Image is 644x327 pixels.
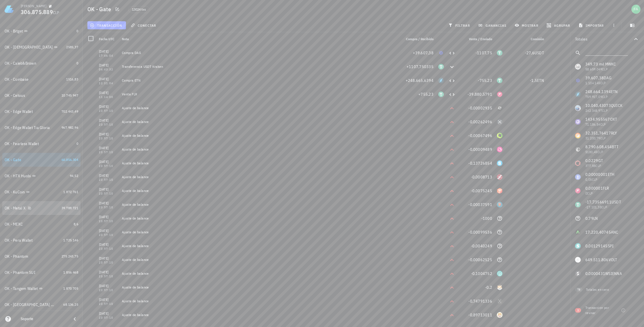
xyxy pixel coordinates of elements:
span: 275.243,75 [62,254,78,258]
div: Comisión [505,32,546,46]
span: 1.872.761 [63,190,78,194]
span: 306.875.889 [21,8,53,16]
div: OK - Metal X [5,206,26,211]
span: 10.745.947 [62,93,78,97]
a: OK - MEXC 8,6 [2,217,80,231]
div: [DATE] [99,228,117,234]
div: Ajuste de balance [122,216,397,221]
span: Nota [122,37,129,41]
a: OK - Bitget 0 [2,24,80,38]
span: -39.880,5791 [467,92,492,97]
div: 23:57:10 [99,192,117,195]
div: Ajuste de balance [122,175,397,179]
div: 23:57:10 [99,165,117,168]
span: -1107,75 [476,50,492,55]
a: OK - Celsius 10.745.947 [2,89,80,102]
span: ganancias [479,23,506,28]
div: BLANK-icon [497,133,503,139]
div: [DATE] [99,269,117,275]
div: XLM-icon [497,105,503,111]
button: filtrar [446,21,474,29]
div: SAND-icon [497,160,503,166]
span: Fecha UTC [99,37,114,41]
div: OK - [GEOGRAPHIC_DATA] Wallet [5,302,55,307]
div: OK - Celsius [5,93,25,98]
div: AKITA-icon [497,312,503,318]
div: Totales [575,37,632,41]
div: Ajuste de balance [122,120,397,124]
span: Comisión [531,37,544,41]
span: agrupar [548,23,570,28]
div: Transferencia USDT Kraken [122,64,397,69]
span: -0,13726854 [468,161,492,166]
div: OK - Caleb&Brown [5,61,36,66]
div: 23:57:10 [99,247,117,250]
div: 23:57:10 [99,261,117,264]
span: filtrar [449,23,470,28]
div: [DATE] [99,76,117,82]
a: OK - Phantom SUI 1.856.468 [2,266,80,279]
div: USDT-icon [438,64,444,70]
span: 0 [76,29,78,33]
div: 23:57:10 [99,303,117,305]
span: +248.665,6394 [406,78,434,83]
div: USDT-icon [438,91,444,97]
div: [DATE] [99,311,117,316]
div: [DATE] [99,159,117,165]
div: Ajuste de balance [122,230,397,234]
span: 702.443,49 [62,109,78,114]
div: 23:57:10 [99,178,117,181]
a: OK - Coinbase 1516,83 [2,72,80,86]
div: Nota [120,32,399,46]
div: OK - Edge Wallet Tia Gloria [5,125,50,130]
div: [DATE] [99,49,117,54]
div: ELON-icon [497,284,503,290]
div: Compra / Recibido [399,32,436,46]
button: Totales [570,32,644,46]
span: 1 [577,308,579,313]
div: 23:57:10 [99,123,117,126]
span: mostrar [516,23,538,28]
div: SAFEMOON-icon [497,271,503,276]
div: OK - Tangem Wallet [5,286,38,291]
span: 1.870.705 [63,286,78,291]
div: Ajuste de balance [122,271,397,276]
span: -0,00099536 [468,230,492,235]
div: [DATE] [99,242,117,247]
span: -0,0040249 [471,243,492,249]
div: [DATE] [99,200,117,206]
div: OK - Phantom SUI [5,270,35,275]
span: -0,1004752 [471,271,492,276]
div: Ajuste de balance [122,257,397,262]
div: [DATE] [99,214,117,220]
span: 8,6 [74,222,78,226]
div: Ajuste de balance [122,285,397,290]
div: 23:57:10 [99,289,117,292]
div: [DATE] [99,90,117,96]
div: Ajuste de balance [122,299,397,303]
span: 78 [577,287,580,292]
div: Transaccion por revisar [585,305,609,316]
span: conectar [132,23,156,28]
div: OK - Pera Wallet [5,238,32,243]
span: transacción [91,23,122,28]
a: OK - Fearless Wallet 0 [2,137,80,151]
span: -0,00002935 [468,105,492,111]
div: Ajuste de balance [122,133,397,138]
div: 23:57:10 [99,316,117,319]
div: OK - MEXC [5,222,23,227]
span: 1516,83 [66,77,78,81]
div: OK - Coinbase [5,77,28,82]
div: USDT-icon [497,50,503,56]
img: LedgiFi [5,5,14,14]
div: Ajuste de balance [122,202,397,207]
span: 68.136,25 [63,302,78,307]
div: Fecha UTC [97,32,120,46]
a: OK - Caleb&Brown 0 [2,56,80,70]
div: [DATE] [99,283,117,289]
div: XRP-icon [497,119,503,125]
span: 13024 txs [132,6,146,13]
span: -0,00062525 [468,257,492,262]
span: 2585,37 [66,45,78,49]
span: 94,52 [70,174,78,178]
